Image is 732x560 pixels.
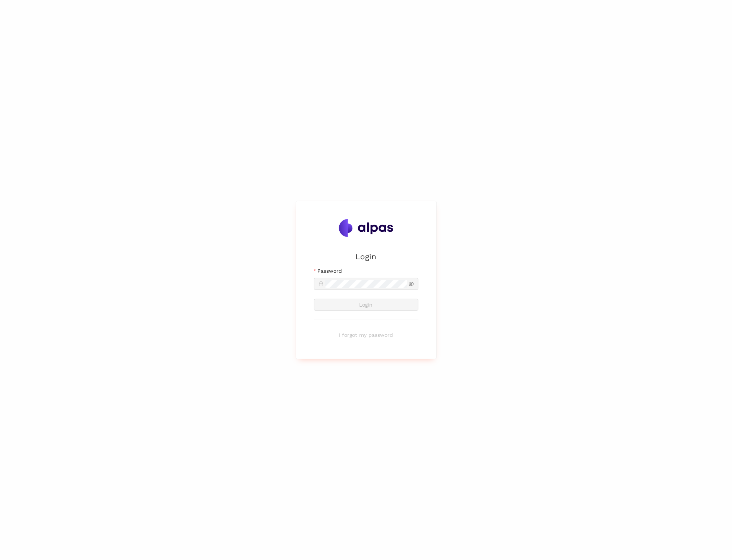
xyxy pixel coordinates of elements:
label: Password [314,267,342,275]
input: Password [325,280,408,288]
img: Alpas.ai Logo [339,219,393,237]
span: lock [318,281,324,287]
button: Login [314,299,418,311]
button: I forgot my password [314,329,418,341]
span: eye-invisible [409,281,414,287]
h2: Login [314,250,418,263]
